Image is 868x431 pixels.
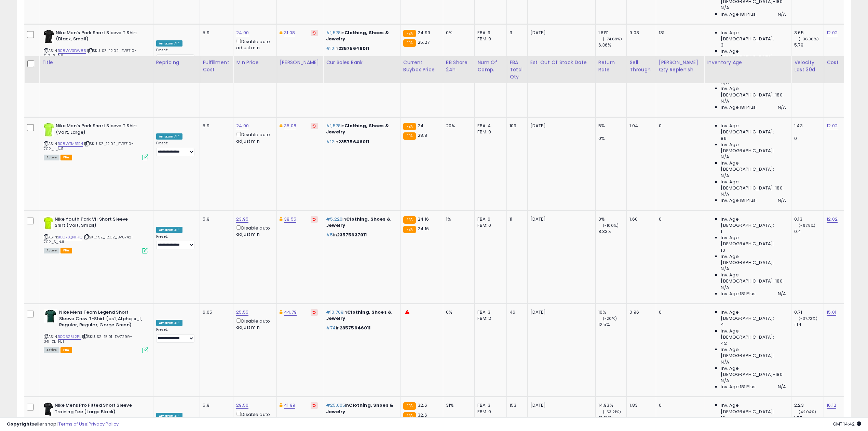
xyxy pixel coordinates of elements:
div: Cost [827,59,841,66]
div: Preset: [156,141,195,156]
small: (-37.72%) [799,316,817,321]
span: Inv. Age 181 Plus: [721,11,757,17]
span: Inv. Age [DEMOGRAPHIC_DATA]-180: [721,86,786,98]
div: 20% [446,123,470,129]
a: B0C5Z5L2PL [58,334,81,340]
p: in [326,45,395,52]
span: Inv. Age 181 Plus: [721,104,757,110]
img: 31NcyDswyJL._SL40_.jpg [44,123,54,136]
span: Inv. Age [DEMOGRAPHIC_DATA]: [721,160,786,172]
p: in [326,30,395,42]
span: 24.99 [418,29,430,36]
div: 5.9 [203,216,228,222]
span: Inv. Age [DEMOGRAPHIC_DATA]: [721,123,786,135]
a: Terms of Use [58,421,87,427]
div: 5.9 [203,402,228,408]
div: Fulfillment Cost [203,59,230,73]
span: FBA [60,155,72,160]
div: 1.43 [794,123,824,129]
div: ASIN: [44,216,148,253]
small: (-100%) [603,223,619,228]
span: Inv. Age [DEMOGRAPHIC_DATA]: [721,309,786,322]
p: [DATE] [530,30,590,36]
span: Clothing, Shoes & Jewelry [326,402,393,415]
div: seller snap | | [7,421,119,428]
span: N/A [721,5,729,11]
b: Nike Mens Pro Fitted Short Sleeve Training Tee (Large Black) [55,402,138,417]
div: 11 [510,216,522,222]
span: #12 [326,139,334,145]
div: ASIN: [44,309,148,352]
span: Inv. Age 181 Plus: [721,197,757,204]
a: 41.99 [284,402,295,409]
small: (-20%) [603,316,617,321]
div: Velocity Last 30d [794,59,821,73]
b: Nike Mens Team Legend Short Sleeve Crew T-Shirt (as1, Alpha, x_l, Regular, Regular, Gorge Green) [59,309,142,330]
p: [DATE] [530,309,590,315]
span: N/A [721,378,729,384]
p: [DATE] [530,123,590,129]
div: 5.9 [203,30,228,36]
span: 24 [418,122,423,129]
div: 1.83 [629,402,651,408]
div: Disable auto adjust min [236,224,271,237]
div: Preset: [156,234,195,250]
div: ASIN: [44,123,148,159]
span: #1,578 [326,122,341,129]
div: 46 [510,309,522,315]
small: FBA [403,402,416,410]
div: Current Buybox Price [403,59,440,73]
span: | SKU: SZ_12.02_BV6742-702_S_NJ1 [44,234,134,245]
div: Return Rate [598,59,624,73]
span: N/A [778,384,786,390]
div: Cur Sales Rank [326,59,397,66]
div: 0.13 [794,216,824,222]
a: Privacy Policy [89,421,119,427]
div: 3 [510,30,522,36]
span: N/A [721,98,729,104]
a: 12.02 [827,216,838,223]
span: N/A [721,359,729,365]
a: B08WV3DW85 [58,48,86,54]
div: 153 [510,402,522,408]
span: N/A [778,291,786,297]
div: Amazon AI * [156,320,183,326]
div: Disable auto adjust min [236,410,271,424]
div: 109 [510,123,522,129]
div: FBM: 2 [477,315,501,322]
span: #5,220 [326,216,342,222]
div: FBA: 3 [477,309,501,315]
div: Num of Comp. [477,59,504,73]
img: 31uOrGOoeOL._SL40_.jpg [44,30,54,43]
span: 24.16 [418,216,429,222]
div: 131 [659,30,699,36]
span: Clothing, Shoes & Jewelry [326,122,389,135]
div: 0 [659,309,699,315]
div: [PERSON_NAME] Qty Replenish [659,59,702,73]
span: Inv. Age 181 Plus: [721,291,757,297]
p: in [326,216,395,228]
span: 86 [721,135,726,142]
span: 2025-09-15 14:42 GMT [833,421,861,427]
div: Preset: [156,48,195,63]
div: 1.14 [794,322,824,328]
a: 31.08 [284,29,295,36]
div: 0 [659,123,699,129]
span: Inv. Age [DEMOGRAPHIC_DATA]: [721,30,786,42]
span: N/A [778,197,786,204]
span: Inv. Age [DEMOGRAPHIC_DATA]: [721,402,786,415]
p: [DATE] [530,216,590,222]
span: Inv. Age [DEMOGRAPHIC_DATA]: [721,328,786,340]
div: Inventory Age [707,59,788,66]
div: 5.9 [203,123,228,129]
div: 9.03 [629,30,651,36]
span: Inv. Age 181 Plus: [721,384,757,390]
a: 23.95 [236,216,248,223]
span: Inv. Age [DEMOGRAPHIC_DATA]: [721,216,786,228]
a: 12.02 [827,29,838,36]
span: 10 [721,247,725,253]
div: 14.93% [598,402,627,408]
div: ASIN: [44,30,148,66]
div: 8.33% [598,228,627,235]
span: 32.6 [418,402,427,408]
